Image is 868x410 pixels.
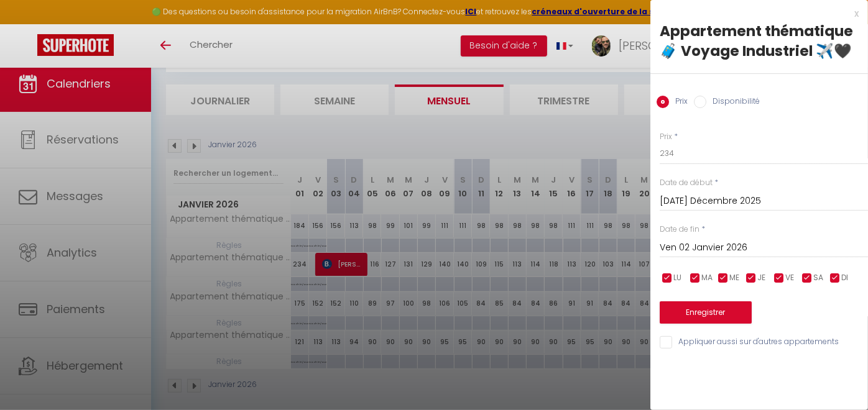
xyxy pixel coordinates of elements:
span: LU [673,272,681,284]
div: Appartement thématique 🧳 Voyage Industriel ✈️🖤 [660,21,859,61]
span: ME [729,272,739,284]
span: VE [785,272,794,284]
label: Date de début [660,177,713,189]
div: x [650,6,859,21]
iframe: Chat [815,354,859,401]
button: Ouvrir le widget de chat LiveChat [10,5,47,42]
label: Prix [669,96,688,109]
span: SA [813,272,823,284]
label: Disponibilité [706,96,760,109]
button: Enregistrer [660,301,752,324]
label: Prix [660,131,672,143]
span: JE [757,272,765,284]
span: MA [701,272,713,284]
label: Date de fin [660,224,699,235]
span: DI [841,272,848,284]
